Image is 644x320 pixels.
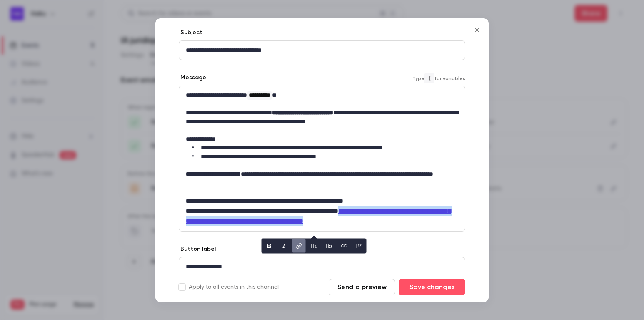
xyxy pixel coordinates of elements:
[179,28,202,37] label: Subject
[329,279,395,295] button: Send a preview
[424,73,434,83] code: {
[179,86,465,231] div: editor
[399,279,465,295] button: Save changes
[179,41,465,60] div: editor
[179,245,216,253] label: Button label
[352,239,366,252] button: blockquote
[179,73,206,82] label: Message
[412,73,465,83] span: Type for variables
[292,239,306,252] button: link
[277,239,291,252] button: italic
[179,283,279,291] label: Apply to all events in this channel
[179,257,465,276] div: editor
[262,239,276,252] button: bold
[469,22,485,38] button: Close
